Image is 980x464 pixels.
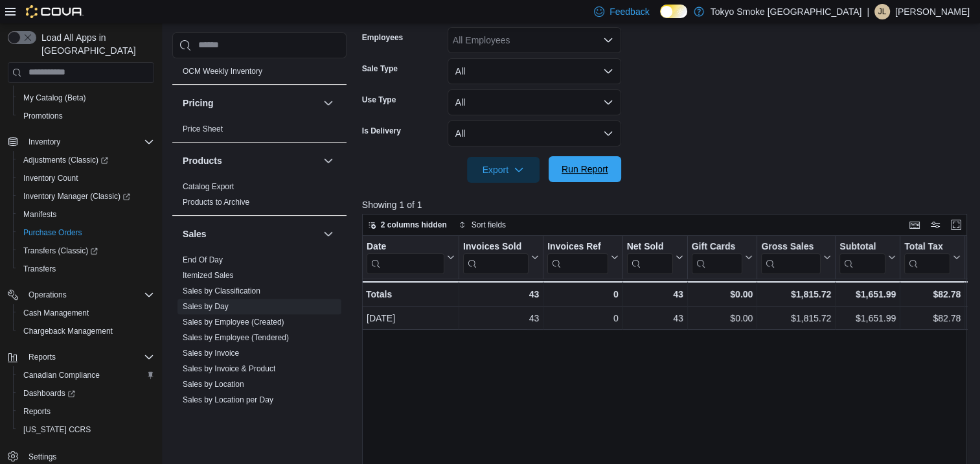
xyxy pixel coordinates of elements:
[321,153,336,168] button: Products
[18,90,154,106] span: My Catalog (Beta)
[23,349,154,365] span: Reports
[18,170,154,186] span: Inventory Count
[547,240,608,273] div: Invoices Ref
[18,404,56,419] a: Reports
[13,169,159,187] button: Inventory Count
[172,121,347,142] div: Pricing
[367,240,444,273] div: Date
[904,240,950,253] div: Total Tax
[627,310,683,326] div: 43
[28,452,56,462] span: Settings
[183,271,234,280] a: Itemized Sales
[23,191,130,202] span: Inventory Manager (Classic)
[23,287,154,303] span: Operations
[183,97,318,110] button: Pricing
[23,134,154,150] span: Inventory
[26,5,84,18] img: Cova
[603,35,613,45] button: Open list of options
[183,124,223,133] a: Price Sheet
[13,366,159,384] button: Canadian Compliance
[183,154,222,167] h3: Products
[13,151,159,169] a: Adjustments (Classic)
[362,64,398,74] label: Sale Type
[761,286,831,302] div: $1,815.72
[172,64,347,84] div: OCM
[463,310,539,326] div: 43
[18,261,61,277] a: Transfers
[448,58,621,84] button: All
[904,286,961,302] div: $82.78
[183,302,229,311] a: Sales by Day
[23,155,108,165] span: Adjustments (Classic)
[23,93,86,103] span: My Catalog (Beta)
[18,243,103,259] a: Transfers (Classic)
[18,225,87,240] a: Purchase Orders
[839,240,896,273] button: Subtotal
[183,364,275,374] span: Sales by Invoice & Product
[23,111,63,121] span: Promotions
[23,308,89,318] span: Cash Management
[18,422,96,437] a: [US_STATE] CCRS
[948,217,964,233] button: Enter fullscreen
[13,260,159,278] button: Transfers
[18,108,68,124] a: Promotions
[467,157,540,183] button: Export
[839,240,885,253] div: Subtotal
[839,240,885,273] div: Subtotal
[18,207,154,222] span: Manifests
[626,286,683,302] div: 43
[547,310,618,326] div: 0
[904,240,950,273] div: Total Tax
[183,67,262,76] a: OCM Weekly Inventory
[362,32,403,43] label: Employees
[547,240,608,253] div: Invoices Ref
[18,108,154,124] span: Promotions
[761,240,821,253] div: Gross Sales
[366,286,455,302] div: Totals
[463,240,529,253] div: Invoices Sold
[453,217,511,233] button: Sort fields
[13,242,159,260] a: Transfers (Classic)
[183,181,234,192] span: Catalog Export
[183,227,207,240] h3: Sales
[183,66,262,76] span: OCM Weekly Inventory
[13,322,159,340] button: Chargeback Management
[878,4,887,19] span: JL
[761,240,831,273] button: Gross Sales
[463,240,539,273] button: Invoices Sold
[183,197,249,207] span: Products to Archive
[23,424,91,435] span: [US_STATE] CCRS
[18,207,62,222] a: Manifests
[183,255,223,265] span: End Of Day
[23,326,113,336] span: Chargeback Management
[28,137,60,147] span: Inventory
[18,323,154,339] span: Chargeback Management
[904,240,961,273] button: Total Tax
[183,97,213,110] h3: Pricing
[895,4,970,19] p: [PERSON_NAME]
[547,286,618,302] div: 0
[183,349,239,358] a: Sales by Invoice
[928,217,943,233] button: Display options
[321,95,336,111] button: Pricing
[183,364,275,373] a: Sales by Invoice & Product
[692,310,753,326] div: $0.00
[691,240,753,273] button: Gift Cards
[3,133,159,151] button: Inventory
[321,226,336,242] button: Sales
[13,384,159,402] a: Dashboards
[463,240,529,273] div: Invoices Sold
[13,205,159,224] button: Manifests
[23,349,61,365] button: Reports
[183,182,234,191] a: Catalog Export
[183,317,284,327] span: Sales by Employee (Created)
[761,240,821,273] div: Gross Sales
[904,310,961,326] div: $82.78
[13,89,159,107] button: My Catalog (Beta)
[18,189,154,204] span: Inventory Manager (Classic)
[18,386,154,401] span: Dashboards
[18,323,118,339] a: Chargeback Management
[183,286,260,296] span: Sales by Classification
[18,225,154,240] span: Purchase Orders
